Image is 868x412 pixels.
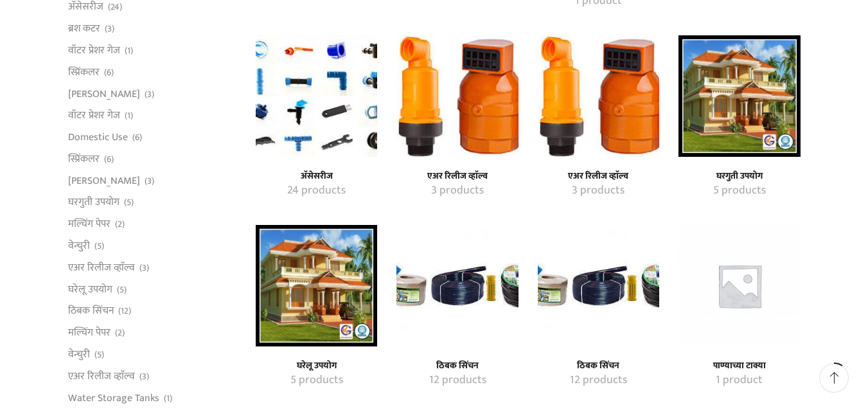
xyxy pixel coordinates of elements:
[256,35,377,157] a: Visit product category अ‍ॅसेसरीज
[68,61,100,83] a: स्प्रिंकलर
[552,361,645,372] h4: ठिबक सिंचन
[570,372,627,389] mark: 12 products
[145,88,154,101] span: (3)
[68,300,114,322] a: ठिबक सिंचन
[538,225,659,346] a: Visit product category ठिबक सिंचन
[256,35,377,157] img: अ‍ॅसेसरीज
[693,361,786,372] h4: पाण्याच्या टाक्या
[290,372,343,389] mark: 5 products
[139,262,149,274] span: (3)
[68,235,90,257] a: वेन्चुरी
[124,196,134,209] span: (5)
[104,153,114,166] span: (6)
[68,343,90,365] a: वेन्चुरी
[68,365,135,387] a: एअर रिलीज व्हाॅल्व
[270,171,363,182] a: Visit product category अ‍ॅसेसरीज
[538,35,659,157] a: Visit product category एअर रिलीज व्हाॅल्व
[132,131,142,144] span: (6)
[68,213,111,235] a: मल्चिंग पेपर
[94,240,104,253] span: (5)
[552,183,645,199] a: Visit product category एअर रिलीज व्हाॅल्व
[411,361,504,372] h4: ठिबक सिंचन
[713,183,766,199] mark: 5 products
[431,183,484,199] mark: 3 products
[552,171,645,182] h4: एअर रिलीज व्हाॅल्व
[68,322,111,344] a: मल्चिंग पेपर
[429,372,486,389] mark: 12 products
[538,35,659,157] img: एअर रिलीज व्हाॅल्व
[538,225,659,346] img: ठिबक सिंचन
[270,361,363,372] h4: घरेलू उपयोग
[411,361,504,372] a: Visit product category ठिबक सिंचन
[396,35,518,157] a: Visit product category एअर रिलीज व्हाॅल्व
[164,392,172,405] span: (1)
[693,171,786,182] h4: घरगुती उपयोग
[68,148,100,170] a: स्प्रिंकलर
[94,348,104,361] span: (5)
[256,225,377,346] img: घरेलू उपयोग
[115,218,125,231] span: (2)
[678,225,800,346] img: पाण्याच्या टाक्या
[396,225,518,346] a: Visit product category ठिबक सिंचन
[678,225,800,346] a: Visit product category पाण्याच्या टाक्या
[552,171,645,182] a: Visit product category एअर रिलीज व्हाॅल्व
[693,361,786,372] a: Visit product category पाण्याच्या टाक्या
[572,183,624,199] mark: 3 products
[68,192,120,213] a: घरगुती उपयोग
[68,40,120,62] a: वॉटर प्रेशर गेज
[396,35,518,157] img: एअर रिलीज व्हाॅल्व
[125,44,133,57] span: (1)
[68,105,120,127] a: वॉटर प्रेशर गेज
[270,183,363,199] a: Visit product category अ‍ॅसेसरीज
[287,183,346,199] mark: 24 products
[678,35,800,157] a: Visit product category घरगुती उपयोग
[68,387,159,409] a: Water Storage Tanks
[270,361,363,372] a: Visit product category घरेलू उपयोग
[68,18,100,40] a: ब्रश कटर
[115,327,125,339] span: (2)
[552,361,645,372] a: Visit product category ठिबक सिंचन
[270,171,363,182] h4: अ‍ॅसेसरीज
[396,225,518,346] img: ठिबक सिंचन
[117,283,127,296] span: (5)
[139,370,149,383] span: (3)
[411,183,504,199] a: Visit product category एअर रिलीज व्हाॅल्व
[125,109,133,122] span: (1)
[678,35,800,157] img: घरगुती उपयोग
[693,171,786,182] a: Visit product category घरगुती उपयोग
[256,225,377,346] a: Visit product category घरेलू उपयोग
[411,171,504,182] h4: एअर रिलीज व्हाॅल्व
[693,372,786,389] a: Visit product category पाण्याच्या टाक्या
[68,127,128,148] a: Domestic Use
[716,372,763,389] mark: 1 product
[693,183,786,199] a: Visit product category घरगुती उपयोग
[145,175,154,188] span: (3)
[68,278,112,300] a: घरेलू उपयोग
[68,170,140,192] a: [PERSON_NAME]
[68,256,135,278] a: एअर रिलीज व्हाॅल्व
[104,66,114,79] span: (6)
[270,372,363,389] a: Visit product category घरेलू उपयोग
[105,22,114,35] span: (3)
[552,372,645,389] a: Visit product category ठिबक सिंचन
[108,1,122,13] span: (24)
[68,83,140,105] a: [PERSON_NAME]
[118,305,131,318] span: (12)
[411,171,504,182] a: Visit product category एअर रिलीज व्हाॅल्व
[411,372,504,389] a: Visit product category ठिबक सिंचन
